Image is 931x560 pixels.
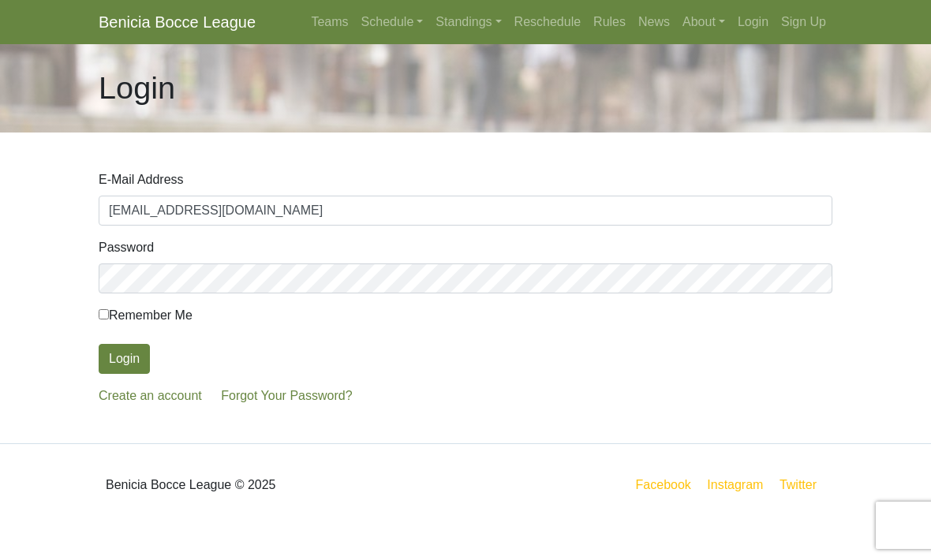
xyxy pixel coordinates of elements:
label: Password [99,238,154,257]
div: Benicia Bocce League © 2025 [87,457,466,513]
a: Create an account [99,389,202,402]
a: Sign Up [775,6,832,38]
a: Standings [429,6,507,38]
a: Teams [305,6,354,38]
button: Login [99,344,150,374]
a: News [632,6,676,38]
a: About [676,6,731,38]
a: Forgot Your Password? [221,389,352,402]
label: E-Mail Address [99,170,184,189]
a: Twitter [776,475,829,495]
a: Instagram [704,475,766,495]
a: Schedule [355,6,430,38]
h1: Login [99,69,175,107]
input: Remember Me [99,309,109,319]
label: Remember Me [99,306,193,325]
a: Benicia Bocce League [99,6,256,38]
a: Rules [587,6,632,38]
a: Login [731,6,775,38]
a: Facebook [633,475,694,495]
a: Reschedule [508,6,588,38]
